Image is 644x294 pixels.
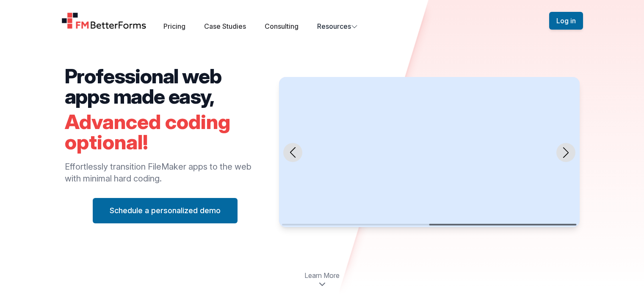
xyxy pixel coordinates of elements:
a: Home [61,12,147,29]
a: Case Studies [204,22,246,30]
button: Log in [549,12,583,30]
h2: Advanced coding optional! [65,112,266,152]
button: Schedule a personalized demo [93,198,238,223]
swiper-slide: 2 / 2 [279,77,579,227]
a: Consulting [265,22,299,30]
h2: Professional web apps made easy, [65,66,266,107]
p: Effortlessly transition FileMaker apps to the web with minimal hard coding. [65,161,266,184]
a: Pricing [163,22,185,30]
nav: Global [51,10,593,31]
button: Resources [317,21,358,31]
span: Learn More [304,270,340,280]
